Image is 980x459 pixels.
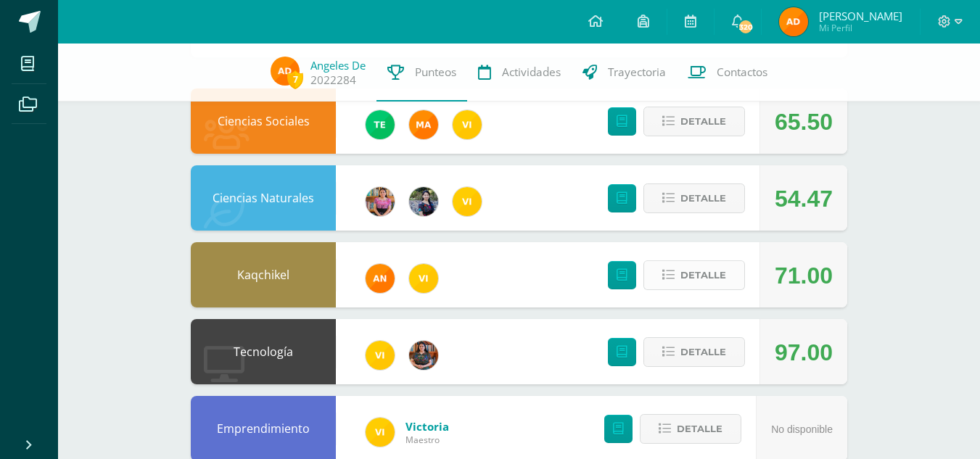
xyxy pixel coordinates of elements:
[608,65,666,80] span: Trayectoria
[643,107,745,136] button: Detalle
[191,242,336,307] div: Kaqchikel
[453,110,482,139] img: f428c1eda9873657749a26557ec094a8.png
[310,58,366,73] a: Angeles De
[775,243,833,308] div: 71.00
[680,262,726,289] span: Detalle
[640,414,741,444] button: Detalle
[680,185,726,212] span: Detalle
[409,187,438,216] img: b2b209b5ecd374f6d147d0bc2cef63fa.png
[677,415,722,442] span: Detalle
[738,19,754,35] span: 320
[680,108,726,135] span: Detalle
[366,341,395,370] img: f428c1eda9873657749a26557ec094a8.png
[366,264,395,293] img: fc6731ddebfef4a76f049f6e852e62c4.png
[453,187,482,216] img: f428c1eda9873657749a26557ec094a8.png
[779,7,808,36] img: 6e5d2a59b032968e530f96f4f3ce5ba6.png
[717,65,767,80] span: Contactos
[643,183,745,213] button: Detalle
[366,187,395,216] img: e8319d1de0642b858999b202df7e829e.png
[191,319,336,384] div: Tecnología
[191,165,336,231] div: Ciencias Naturales
[643,260,745,290] button: Detalle
[771,423,833,435] span: No disponible
[310,73,356,88] a: 2022284
[366,110,395,139] img: 43d3dab8d13cc64d9a3940a0882a4dc3.png
[677,44,778,102] a: Contactos
[409,264,438,293] img: f428c1eda9873657749a26557ec094a8.png
[467,44,572,102] a: Actividades
[415,65,456,80] span: Punteos
[819,22,902,34] span: Mi Perfil
[271,57,300,86] img: 6e5d2a59b032968e530f96f4f3ce5ba6.png
[376,44,467,102] a: Punteos
[405,419,449,434] a: Victoria
[405,434,449,446] span: Maestro
[775,89,833,154] div: 65.50
[409,341,438,370] img: 60a759e8b02ec95d430434cf0c0a55c7.png
[775,320,833,385] div: 97.00
[775,166,833,231] div: 54.47
[643,337,745,367] button: Detalle
[287,70,303,88] span: 7
[191,88,336,154] div: Ciencias Sociales
[819,9,902,23] span: [PERSON_NAME]
[502,65,561,80] span: Actividades
[680,339,726,365] span: Detalle
[409,110,438,139] img: 266030d5bbfb4fab9f05b9da2ad38396.png
[572,44,677,102] a: Trayectoria
[366,418,395,447] img: f428c1eda9873657749a26557ec094a8.png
